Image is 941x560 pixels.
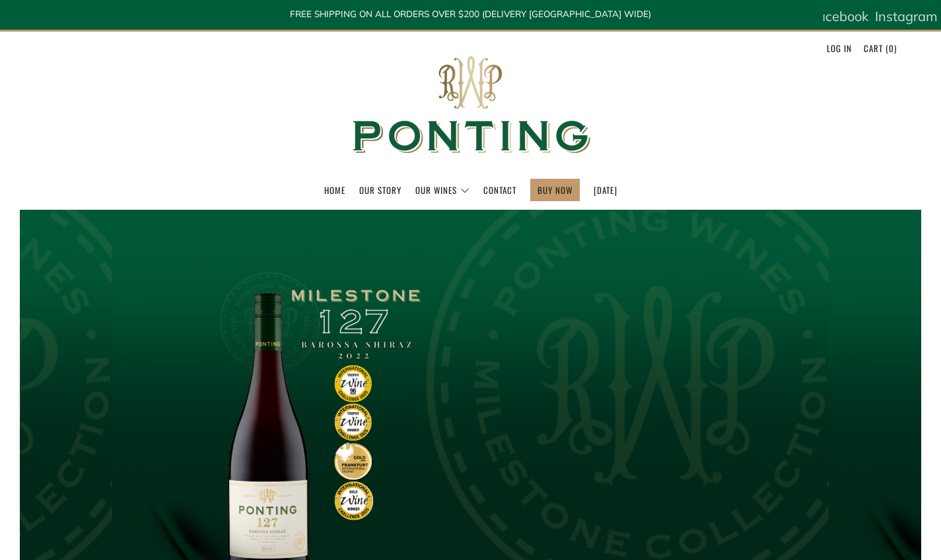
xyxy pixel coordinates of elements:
span: Instagram [875,8,938,24]
a: [DATE] [594,179,617,201]
a: Instagram [875,3,938,30]
a: Facebook [810,3,868,30]
a: Contact [483,179,516,201]
a: Cart (0) [864,38,897,59]
a: Log in [827,38,852,59]
a: BUY NOW [538,179,573,201]
img: Ponting Wines [339,32,603,179]
a: Our Wines [415,179,470,201]
span: 0 [889,42,894,55]
a: Our Story [359,179,401,201]
a: Home [324,179,345,201]
span: Facebook [810,8,868,24]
